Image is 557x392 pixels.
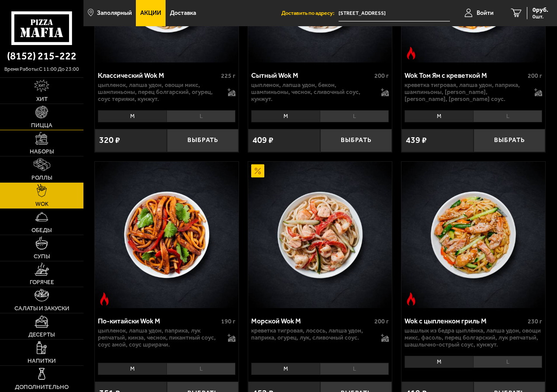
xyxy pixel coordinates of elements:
[166,110,235,122] li: L
[405,82,529,103] p: креветка тигровая, лапша удон, паприка, шампиньоны, [PERSON_NAME], [PERSON_NAME], [PERSON_NAME] с...
[98,71,219,80] div: Классический Wok M
[405,317,526,325] div: Wok с цыпленком гриль M
[31,227,52,233] span: Обеды
[405,292,418,305] img: Острое блюдо
[31,175,52,180] span: Роллы
[98,110,166,122] li: M
[253,136,273,145] span: 409 ₽
[98,292,111,305] img: Острое блюдо
[405,47,418,60] img: Острое блюдо
[98,317,219,325] div: По-китайски Wok M
[30,279,54,285] span: Горячее
[251,110,320,122] li: M
[167,129,239,152] button: Выбрать
[320,363,389,375] li: L
[15,384,69,390] span: Дополнительно
[248,162,392,309] img: Морской Wok M
[405,356,473,368] li: M
[405,327,542,348] p: шашлык из бедра цыплёнка, лапша удон, овощи микс, фасоль, перец болгарский, лук репчатый, шашлычн...
[98,82,222,103] p: цыпленок, лапша удон, овощи микс, шампиньоны, перец болгарский, огурец, соус терияки, кунжут.
[36,96,48,102] span: Хит
[14,305,69,311] span: Салаты и закуски
[95,162,239,309] img: По-китайски Wok M
[401,162,545,309] a: Острое блюдоWok с цыпленком гриль M
[320,129,392,152] button: Выбрать
[251,317,372,325] div: Морской Wok M
[320,110,389,122] li: L
[533,14,548,19] span: 0 шт.
[251,164,264,177] img: Акционный
[99,136,120,145] span: 320 ₽
[248,162,392,309] a: АкционныйМорской Wok M
[34,253,50,259] span: Супы
[281,10,339,16] span: Доставить по адресу:
[374,318,389,325] span: 200 г
[98,363,166,375] li: M
[251,363,320,375] li: M
[528,318,542,325] span: 230 г
[95,162,239,309] a: Острое блюдоПо-китайски Wok M
[251,82,375,103] p: цыпленок, лапша удон, бекон, шампиньоны, чеснок, сливочный соус, кунжут.
[477,10,494,16] span: Войти
[170,10,196,16] span: Доставка
[339,5,450,21] input: Ваш адрес доставки
[98,327,222,348] p: цыпленок, лапша удон, паприка, лук репчатый, кинза, чеснок, пикантный соус, соус Амой, соус шрирачи.
[339,5,450,21] span: Мурманская область, Печенгский муниципальный округ, улица Космонавтов, 6А
[31,122,52,128] span: Пицца
[221,318,235,325] span: 190 г
[97,10,132,16] span: Заполярный
[406,136,427,145] span: 439 ₽
[405,71,526,80] div: Wok Том Ям с креветкой M
[473,110,542,122] li: L
[251,71,372,80] div: Сытный Wok M
[474,129,546,152] button: Выбрать
[140,10,161,16] span: Акции
[401,353,545,377] div: 0
[28,332,55,337] span: Десерты
[28,358,56,364] span: Напитки
[166,363,235,375] li: L
[528,72,542,80] span: 200 г
[374,72,389,80] span: 200 г
[401,162,545,309] img: Wok с цыпленком гриль M
[221,72,235,80] span: 225 г
[473,356,542,368] li: L
[35,201,48,207] span: WOK
[251,327,375,341] p: креветка тигровая, лосось, лапша удон, паприка, огурец, лук, сливочный соус.
[30,149,54,154] span: Наборы
[533,7,548,13] span: 0 руб.
[405,110,473,122] li: M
